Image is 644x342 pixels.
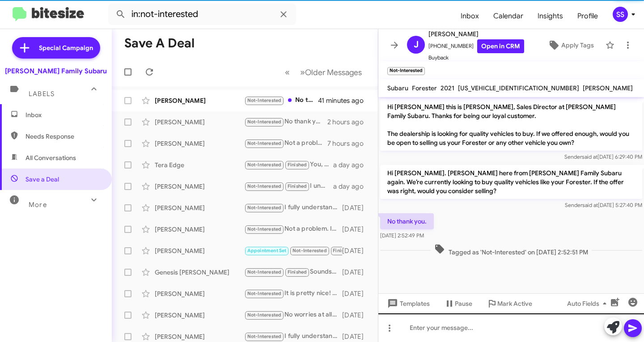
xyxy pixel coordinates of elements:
div: [PERSON_NAME] [155,139,244,148]
span: Finished [288,183,307,189]
span: Special Campaign [39,43,93,52]
span: said at [582,153,597,160]
span: Pause [455,296,472,312]
div: [DATE] [342,268,371,277]
span: Needs Response [25,132,102,141]
div: No thank you. [244,117,327,127]
button: Pause [437,296,479,312]
span: Finished [288,269,307,275]
span: Labels [29,90,55,98]
div: Tera Edge [155,160,244,169]
p: Hi [PERSON_NAME] this is [PERSON_NAME], Sales Director at [PERSON_NAME] Family Subaru. Thanks for... [380,99,642,151]
a: Inbox [453,3,486,29]
span: [DATE] 2:52:49 PM [380,232,424,239]
span: Mark Active [497,296,532,312]
span: Not-Interested [247,334,282,339]
p: Hi [PERSON_NAME]. [PERSON_NAME] here from [PERSON_NAME] Family Subaru again. We’re currently look... [380,165,642,199]
div: [PERSON_NAME] [155,225,244,234]
span: Apply Tags [561,37,594,53]
button: Apply Tags [540,37,601,53]
div: [DATE] [342,289,371,298]
span: Inbox [25,110,102,119]
span: [PERSON_NAME] [428,29,524,39]
span: Older Messages [305,68,362,77]
div: Not a problem. If i may ask, what did you end up purchasing? [244,224,342,234]
span: « [285,67,290,78]
div: 7 hours ago [327,139,371,148]
span: Not-Interested [247,97,282,103]
div: [PERSON_NAME] [155,332,244,341]
nav: Page navigation example [280,63,367,81]
span: [US_VEHICLE_IDENTIFICATION_NUMBER] [458,84,579,92]
span: Forester [412,84,437,92]
div: Not a problem. We would love to discuss trading it in for a newer subaru! [244,138,327,148]
div: [PERSON_NAME] [155,246,244,255]
a: Open in CRM [477,39,524,53]
div: [DATE] [342,246,371,255]
div: [PERSON_NAME] Family Subaru [5,67,107,76]
button: Auto Fields [560,296,617,312]
input: Search [108,4,296,25]
h1: Save a Deal [124,36,195,51]
button: Templates [378,296,437,312]
div: [PERSON_NAME] [155,182,244,191]
span: » [300,67,305,78]
span: Not-Interested [247,162,282,168]
span: Sender [DATE] 6:29:40 PM [564,153,642,160]
span: Finished [333,248,352,253]
span: Not-Interested [247,205,282,211]
a: Insights [530,3,570,29]
span: More [29,201,47,209]
span: Not-Interested [247,119,282,125]
div: [DATE] [342,203,371,212]
div: 41 minutes ago [318,96,371,105]
div: No worries at all. Keep us updated we would love to help you in the future! [244,310,342,320]
div: I fully understand. I hope you have a great rest of your day! [244,203,342,213]
button: SS [605,7,634,22]
span: Templates [386,296,430,312]
div: I fully understand. I do apologize for your unsatisfactory visit. Is there anything i can do to a... [244,331,342,342]
span: Not-Interested [247,312,282,318]
div: Sounds great! I will go ahead and update our system. [244,267,342,277]
div: [PERSON_NAME] [155,311,244,320]
span: Auto Fields [567,296,610,312]
button: Previous [280,63,295,81]
div: [DATE] [342,311,371,320]
span: Save a Deal [25,175,59,184]
span: said at [582,202,598,208]
div: [PERSON_NAME] [155,203,244,212]
span: 2021 [441,84,454,92]
span: [PHONE_NUMBER] [428,39,524,53]
small: Not-Interested [387,67,425,75]
span: Not-Interested [247,269,282,275]
div: You, too [244,160,333,170]
span: Sender [DATE] 5:27:40 PM [565,202,642,208]
p: No thank you. [380,213,434,229]
a: Calendar [486,3,530,29]
span: Appointment Set [247,248,287,253]
a: Profile [570,3,605,29]
span: Subaru [387,84,408,92]
div: [DATE] [342,332,371,341]
div: No thank you. [244,95,318,106]
span: [PERSON_NAME] [583,84,633,92]
div: Genesis [PERSON_NAME] [155,268,244,277]
div: It is pretty nice! Also a New BRZ just came in [GEOGRAPHIC_DATA] [244,288,342,299]
span: Not-Interested [247,226,282,232]
div: I fully understand. Congratulations i hope you have a great rest of your day! [244,245,342,256]
span: Finished [288,162,307,168]
span: Not-Interested [247,291,282,296]
button: Next [295,63,367,81]
div: [DATE] [342,225,371,234]
span: Not-Interested [247,183,282,189]
span: Not-Interested [292,248,327,253]
div: a day ago [333,160,371,169]
button: Mark Active [479,296,539,312]
div: [PERSON_NAME] [155,289,244,298]
div: I understand sir. Not a problem. You have a great rest of your day! [244,181,333,191]
a: Special Campaign [12,37,100,59]
div: a day ago [333,182,371,191]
